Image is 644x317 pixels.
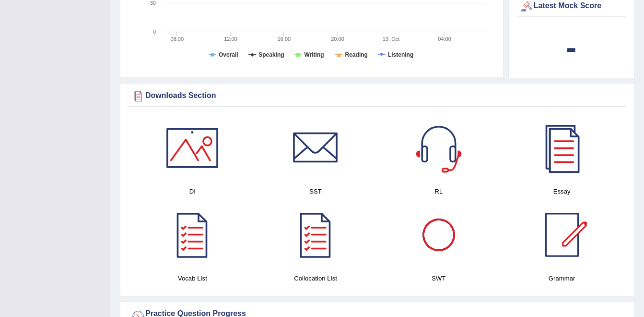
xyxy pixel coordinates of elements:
[258,51,284,58] tspan: Speaking
[505,186,619,196] h4: Essay
[383,36,399,42] tspan: 13. Oct
[171,36,184,42] text: 08:00
[131,89,623,103] div: Downloads Section
[136,186,249,196] h4: DI
[304,51,324,58] tspan: Writing
[153,29,156,35] text: 0
[345,51,368,58] tspan: Reading
[438,36,451,42] text: 04:00
[505,273,619,283] h4: Grammar
[259,273,373,283] h4: Collocation List
[388,51,413,58] tspan: Listening
[331,36,344,42] text: 20:00
[382,273,496,283] h4: SWT
[219,51,238,58] tspan: Overall
[566,30,577,65] b: -
[382,186,496,196] h4: RL
[259,186,373,196] h4: SST
[224,36,237,42] text: 12:00
[136,273,249,283] h4: Vocab List
[278,36,291,42] text: 16:00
